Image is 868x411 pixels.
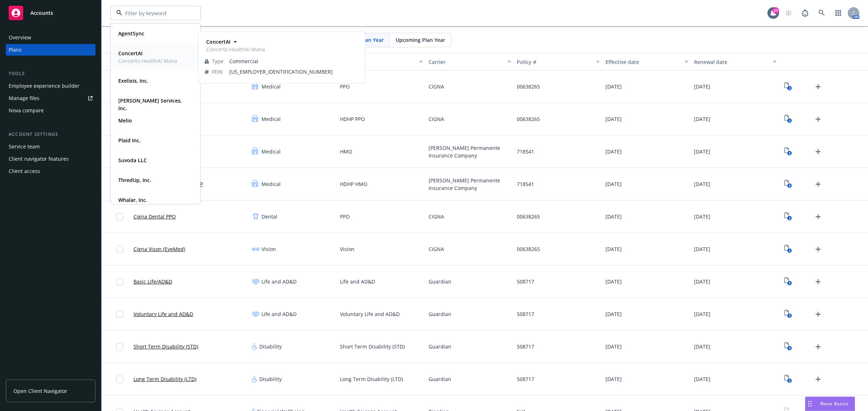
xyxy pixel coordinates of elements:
[429,58,503,66] div: Carrier
[116,311,123,318] input: Toggle Row Selected
[116,343,123,350] input: Toggle Row Selected
[605,375,622,383] span: [DATE]
[133,245,185,253] a: Cigna Vison (EyeMed)
[261,148,281,155] span: Medical
[429,213,444,220] span: CIGNA
[517,115,540,123] span: 00638265
[517,58,592,66] div: Policy #
[605,58,680,66] div: Effective date
[340,58,415,66] div: Plan type
[133,310,193,318] a: Voluntary Life and AD&D
[781,6,796,20] a: Start snowing
[229,68,359,75] span: [US_EMPLOYER_IDENTIFICATION_NUMBER]
[9,44,22,56] div: Plans
[788,378,790,383] text: 5
[694,310,710,318] span: [DATE]
[514,53,603,70] button: Policy #
[782,308,794,320] a: View Plan Documents
[605,213,622,220] span: [DATE]
[788,313,790,318] text: 5
[261,213,277,220] span: Dental
[782,178,794,190] a: View Plan Documents
[694,58,769,66] div: Renewal date
[517,310,534,318] span: 508717
[116,278,123,285] input: Toggle Row Selected
[798,6,812,20] a: Report a Bug
[133,278,172,285] a: Basic Life/AD&D
[429,83,444,90] span: CIGNA
[261,245,276,253] span: Vision
[429,115,444,123] span: CIGNA
[812,178,824,190] a: Upload Plan Documents
[212,57,224,65] span: Type
[426,53,514,70] button: Carrier
[229,57,359,65] span: Commercial
[340,83,350,90] span: PPO
[118,137,141,144] strong: Plaid Inc.
[6,44,95,56] a: Plans
[118,77,148,84] strong: Exelixis, Inc.
[261,278,297,285] span: Life and AD&D
[694,213,710,220] span: [DATE]
[812,341,824,352] a: Upload Plan Documents
[517,180,534,188] span: 718541
[812,276,824,287] a: Upload Plan Documents
[812,81,824,92] a: Upload Plan Documents
[122,9,186,17] input: Filter by keyword
[206,46,265,53] span: Concerto HealthAI Mana
[812,243,824,255] a: Upload Plan Documents
[820,401,849,407] span: Nova Assist
[812,146,824,157] a: Upload Plan Documents
[605,278,622,285] span: [DATE]
[118,177,151,183] strong: ThredUp, Inc.
[9,105,44,116] div: Nova compare
[694,343,710,350] span: [DATE]
[9,165,40,177] div: Client access
[429,310,451,318] span: Guardian
[517,343,534,350] span: 508717
[782,146,794,157] a: View Plan Documents
[9,92,39,104] div: Manage files
[116,246,123,253] input: Toggle Row Selected
[116,376,123,383] input: Toggle Row Selected
[812,113,824,125] a: Upload Plan Documents
[6,153,95,165] a: Client navigator features
[517,245,540,253] span: 00638265
[605,115,622,123] span: [DATE]
[788,346,790,351] text: 5
[118,117,132,124] strong: Melio
[340,180,367,188] span: HDHP HMO
[831,6,846,20] a: Switch app
[782,373,794,385] a: View Plan Documents
[603,53,691,70] button: Effective date
[429,144,511,159] span: [PERSON_NAME] Permanente Insurance Company
[118,97,182,112] strong: [PERSON_NAME] Services, Inc.
[9,141,40,152] div: Service team
[782,243,794,255] a: View Plan Documents
[782,211,794,222] a: View Plan Documents
[782,276,794,287] a: View Plan Documents
[9,32,31,43] div: Overview
[517,375,534,383] span: 508717
[694,278,710,285] span: [DATE]
[788,281,790,286] text: 5
[605,148,622,155] span: [DATE]
[340,213,350,220] span: PPO
[259,375,282,383] span: Disability
[261,115,281,123] span: Medical
[118,196,147,203] strong: Whalar, Inc.
[782,341,794,352] a: View Plan Documents
[340,343,405,350] span: Short Term Disability (STD)
[782,81,794,92] a: View Plan Documents
[261,180,281,188] span: Medical
[694,180,710,188] span: [DATE]
[116,213,123,220] input: Toggle Row Selected
[9,153,69,165] div: Client navigator features
[694,83,710,90] span: [DATE]
[6,3,95,23] a: Accounts
[340,148,352,155] span: HMO
[694,245,710,253] span: [DATE]
[6,92,95,104] a: Manage files
[212,68,223,75] span: FEIN
[340,245,354,253] span: Vision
